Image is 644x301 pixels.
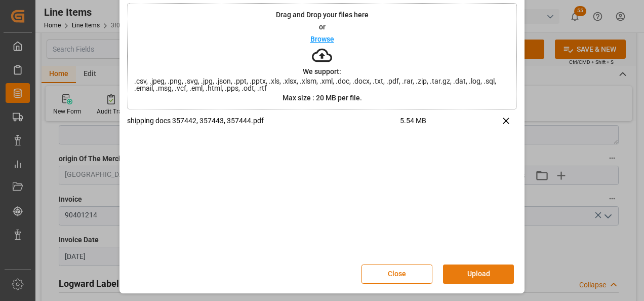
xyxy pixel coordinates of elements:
span: 5.54 MB [400,116,469,133]
div: Drag and Drop your files hereorBrowseWe support:.csv, .jpeg, .png, .svg, .jpg, .json, .ppt, .pptx... [127,3,517,109]
p: We support: [303,68,341,75]
button: Close [361,265,432,284]
p: shipping docs 357442, 357443, 357444.pdf [127,116,400,126]
span: .csv, .jpeg, .png, .svg, .jpg, .json, .ppt, .pptx, .xls, .xlsx, .xlsm, .xml, .doc, .docx, .txt, .... [128,78,516,92]
p: Browse [310,35,334,43]
button: Upload [443,265,514,284]
p: Drag and Drop your files here [276,11,369,18]
p: Max size : 20 MB per file. [283,94,362,101]
p: or [319,23,326,30]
